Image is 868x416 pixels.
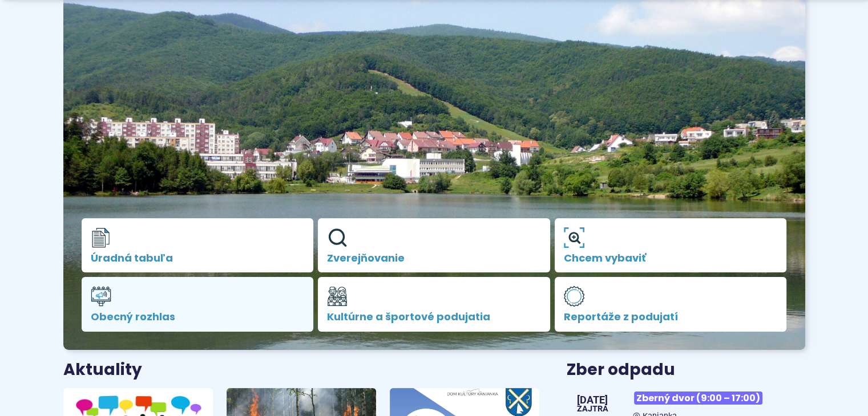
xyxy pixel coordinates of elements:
a: Chcem vybaviť [555,218,787,273]
a: Úradná tabuľa [82,218,314,273]
span: Zajtra [577,405,608,413]
span: Obecný rozhlas [91,311,305,323]
a: Kultúrne a športové podujatia [318,277,550,332]
a: Reportáže z podujatí [555,277,787,332]
a: Obecný rozhlas [82,277,314,332]
h3: Zber odpadu [567,361,805,379]
span: [DATE] [577,395,608,405]
span: Kultúrne a športové podujatia [327,311,541,323]
a: Zverejňovanie [318,218,550,273]
span: Chcem vybaviť [564,252,778,264]
h3: Aktuality [63,361,142,379]
span: Zverejňovanie [327,252,541,264]
span: Zberný dvor (9:00 – 17:00) [634,391,762,405]
span: Reportáže z podujatí [564,311,778,323]
span: Úradná tabuľa [91,252,305,264]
